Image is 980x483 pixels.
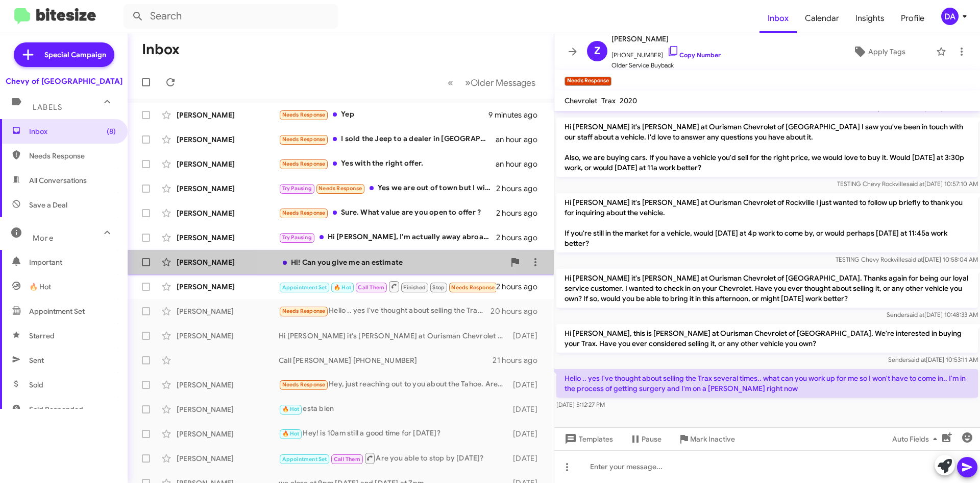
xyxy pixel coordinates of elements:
[442,72,459,93] button: Previous
[124,4,338,29] input: Search
[279,182,496,194] div: Yes we are out of town but I will get in touch when we return
[282,456,327,463] span: Appointment Set
[29,257,116,267] span: Important
[496,233,546,243] div: 2 hours ago
[177,159,279,169] div: [PERSON_NAME]
[177,404,279,415] div: [PERSON_NAME]
[177,257,279,267] div: [PERSON_NAME]
[620,96,637,105] span: 2020
[107,126,116,136] span: (8)
[508,453,546,464] div: [DATE]
[759,4,797,33] span: Inbox
[282,160,326,167] span: Needs Response
[892,430,941,448] span: Auto Fields
[667,51,721,59] a: Copy Number
[29,282,51,292] span: 🔥 Hot
[888,356,978,363] span: Sender [DATE] 10:53:11 AM
[496,159,546,169] div: an hour ago
[279,133,496,145] div: I sold the Jeep to a dealer in [GEOGRAPHIC_DATA] [DATE].
[282,308,326,314] span: Needs Response
[29,151,116,161] span: Needs Response
[933,8,969,25] button: DA
[279,428,508,440] div: Hey! is 10am still a good time for [DATE]?
[508,331,546,341] div: [DATE]
[554,430,621,448] button: Templates
[471,77,535,88] span: Older Messages
[282,234,312,241] span: Try Pausing
[836,256,978,263] span: TESTING Chevy Rockville [DATE] 10:58:04 AM
[282,136,326,143] span: Needs Response
[279,403,508,415] div: esta bien
[33,234,54,243] span: More
[432,284,445,291] span: Stop
[177,306,279,316] div: [PERSON_NAME]
[451,284,495,291] span: Needs Response
[29,126,116,136] span: Inbox
[282,406,300,412] span: 🔥 Hot
[177,453,279,464] div: [PERSON_NAME]
[29,380,43,390] span: Sold
[496,183,546,194] div: 2 hours ago
[690,430,735,448] span: Mark Inactive
[893,4,933,33] a: Profile
[318,185,362,192] span: Needs Response
[594,43,600,59] span: Z
[177,380,279,390] div: [PERSON_NAME]
[496,134,546,145] div: an hour ago
[29,331,55,341] span: Starred
[556,118,978,177] p: Hi [PERSON_NAME] it's [PERSON_NAME] at Ourisman Chevrolet of [GEOGRAPHIC_DATA] I saw you've been ...
[556,193,978,252] p: Hi [PERSON_NAME] it's [PERSON_NAME] at Ourisman Chevrolet of Rockville I just wanted to follow up...
[177,134,279,145] div: [PERSON_NAME]
[670,430,743,448] button: Mark Inactive
[565,77,611,86] small: Needs Response
[488,110,546,120] div: 9 minutes ago
[403,284,426,291] span: Finished
[908,356,926,363] span: said at
[29,306,85,316] span: Appointment Set
[177,208,279,218] div: [PERSON_NAME]
[556,369,978,398] p: Hello .. yes I've thought about selling the Trax several times.. what can you work up for me so I...
[282,185,312,192] span: Try Pausing
[29,175,87,186] span: All Conversations
[282,381,326,388] span: Needs Response
[611,45,721,60] span: [PHONE_NUMBER]
[177,183,279,194] div: [PERSON_NAME]
[177,331,279,341] div: [PERSON_NAME]
[33,103,62,112] span: Labels
[358,284,384,291] span: Call Them
[334,284,351,291] span: 🔥 Hot
[565,96,597,105] span: Chevrolet
[496,282,546,292] div: 2 hours ago
[459,72,542,93] button: Next
[279,109,488,121] div: Yep
[279,257,505,267] div: Hi! Can you give me an estimate
[177,282,279,292] div: [PERSON_NAME]
[177,110,279,120] div: [PERSON_NAME]
[826,42,931,61] button: Apply Tags
[282,111,326,118] span: Needs Response
[847,4,893,33] span: Insights
[611,33,721,45] span: [PERSON_NAME]
[6,76,122,86] div: Chevy of [GEOGRAPHIC_DATA]
[282,284,327,291] span: Appointment Set
[797,4,847,33] a: Calendar
[642,430,661,448] span: Pause
[279,232,496,243] div: Hi [PERSON_NAME], I'm actually away abroad until December now. We will reach back then
[611,60,721,71] span: Older Service Buyback
[177,429,279,439] div: [PERSON_NAME]
[14,42,114,67] a: Special Campaign
[442,72,542,93] nav: Page navigation example
[837,180,978,188] span: TESTING Chevy Rockville [DATE] 10:57:10 AM
[279,207,496,219] div: Sure. What value are you open to offer ?
[868,42,905,61] span: Apply Tags
[556,401,605,408] span: [DATE] 5:12:27 PM
[556,269,978,308] p: Hi [PERSON_NAME] it's [PERSON_NAME] at Ourisman Chevrolet of [GEOGRAPHIC_DATA]. Thanks again for ...
[493,355,546,365] div: 21 hours ago
[465,76,471,89] span: »
[334,456,360,463] span: Call Them
[887,311,978,318] span: Sender [DATE] 10:48:33 AM
[496,208,546,218] div: 2 hours ago
[177,233,279,243] div: [PERSON_NAME]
